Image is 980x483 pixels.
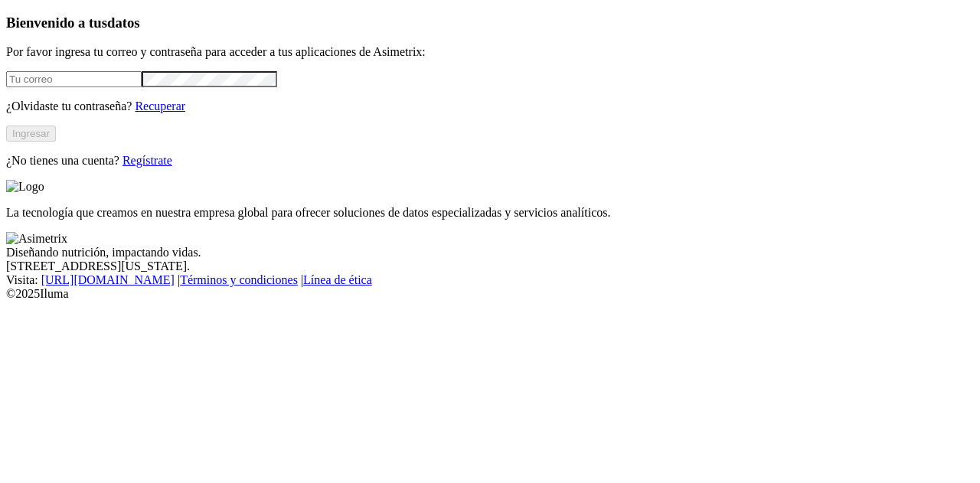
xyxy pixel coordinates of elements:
[6,273,974,287] div: Visita : | |
[6,15,974,31] h3: Bienvenido a tus
[303,273,372,286] a: Línea de ética
[6,232,67,246] img: Asimetrix
[6,100,974,113] p: ¿Olvidaste tu contraseña?
[41,273,175,286] a: [URL][DOMAIN_NAME]
[6,259,974,273] div: [STREET_ADDRESS][US_STATE].
[6,246,974,259] div: Diseñando nutrición, impactando vidas.
[6,206,974,220] p: La tecnología que creamos en nuestra empresa global para ofrecer soluciones de datos especializad...
[6,71,142,87] input: Tu correo
[6,126,56,142] button: Ingresar
[180,273,298,286] a: Términos y condiciones
[6,45,974,59] p: Por favor ingresa tu correo y contraseña para acceder a tus aplicaciones de Asimetrix:
[6,287,974,301] div: © 2025 Iluma
[135,100,185,113] a: Recuperar
[122,154,172,167] a: Regístrate
[6,180,44,194] img: Logo
[6,154,974,168] p: ¿No tienes una cuenta?
[107,15,140,31] span: datos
